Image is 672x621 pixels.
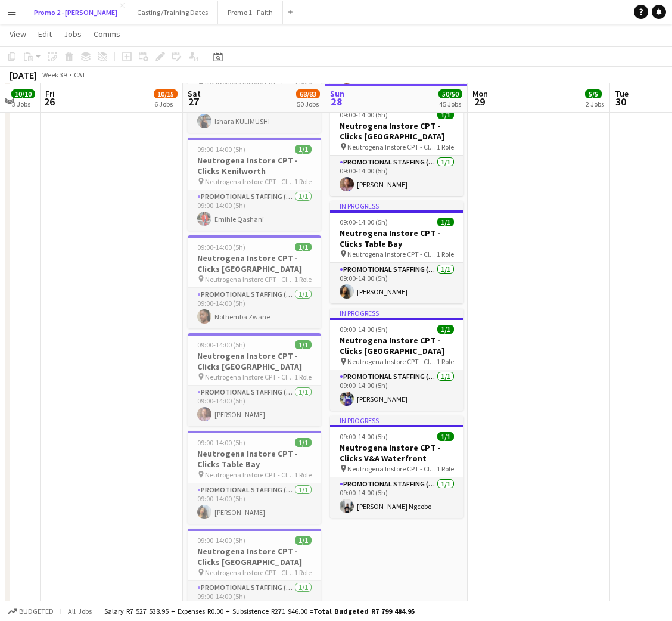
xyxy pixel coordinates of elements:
h3: Neutrogena Instore CPT - Clicks Kenilworth [188,155,321,176]
h3: Neutrogena Instore CPT - Clicks [GEOGRAPHIC_DATA] [188,350,321,372]
span: Jobs [64,29,82,39]
span: 09:00-14:00 (5h) [340,110,388,119]
div: 50 Jobs [297,100,319,108]
span: 1/1 [295,536,312,545]
app-card-role: Promotional Staffing (Brand Ambassadors)1/109:00-14:00 (5h)[PERSON_NAME] [188,483,321,524]
span: All jobs [66,607,94,616]
a: Edit [33,26,57,42]
h3: Neutrogena Instore CPT - Clicks V&A Waterfront [330,442,463,464]
span: View [10,29,26,39]
span: Neutrogena Instore CPT - Clicks [GEOGRAPHIC_DATA] [205,275,294,284]
app-job-card: 09:00-14:00 (5h)1/1Neutrogena Instore CPT - Clicks [GEOGRAPHIC_DATA] Neutrogena Instore CPT - Cli... [188,333,321,426]
a: View [5,26,31,42]
span: 1/1 [437,432,454,441]
span: 28 [328,95,344,108]
a: Comms [89,26,125,42]
span: Fri [45,88,55,99]
app-job-card: In progress09:00-14:00 (5h)1/1Neutrogena Instore CPT - Clicks [GEOGRAPHIC_DATA] Neutrogena Instor... [330,308,463,411]
span: 1/1 [437,110,454,119]
div: 3 Jobs [12,100,35,108]
app-card-role: Promotional Staffing (Brand Ambassadors)1/109:00-14:00 (5h)[PERSON_NAME] [330,263,463,303]
div: 45 Jobs [439,100,462,108]
span: Neutrogena Instore CPT - Clicks V&A Waterfront [347,464,437,473]
span: 09:00-14:00 (5h) [197,536,245,545]
span: 09:00-14:00 (5h) [197,243,245,251]
span: Mon [472,88,488,99]
span: 1/1 [295,145,312,154]
app-job-card: In progress09:00-14:00 (5h)1/1Neutrogena Instore CPT - Clicks [GEOGRAPHIC_DATA] Neutrogena Instor... [330,94,463,196]
span: 09:00-14:00 (5h) [197,438,245,447]
button: Promo 2 - [PERSON_NAME] [24,1,127,24]
span: 09:00-14:00 (5h) [340,432,388,441]
button: Budgeted [6,605,55,618]
h3: Neutrogena Instore CPT - Clicks [GEOGRAPHIC_DATA] [188,253,321,274]
span: Neutrogena Instore CPT - Clicks Table Bay [347,250,437,259]
span: Neutrogena Instore CPT - Clicks [GEOGRAPHIC_DATA] [347,357,437,366]
app-card-role: Promotional Staffing (Brand Ambassadors)1/109:00-14:00 (5h)[PERSON_NAME] [188,386,321,426]
span: 1 Role [294,372,312,381]
app-card-role: Promotional Staffing (Brand Ambassadors)1/109:00-14:00 (5h)[PERSON_NAME] [330,370,463,411]
span: 30 [613,95,629,108]
span: Neutrogena Instore CPT - Clicks [GEOGRAPHIC_DATA] [205,568,294,577]
span: 1 Role [437,250,454,259]
span: 10/15 [154,89,178,98]
span: Neutrogena Instore CPT - Clicks [GEOGRAPHIC_DATA] [347,142,437,151]
span: 27 [186,95,201,108]
div: CAT [74,70,86,79]
span: Edit [38,29,52,39]
span: 1/1 [295,243,312,251]
span: 1 Role [294,177,312,186]
button: Promo 1 - Faith [218,1,283,24]
span: 1 Role [294,275,312,284]
div: In progress [330,415,463,425]
app-card-role: Promotional Staffing (Brand Ambassadors)1/109:00-14:00 (5h)Nothemba Zwane [188,288,321,328]
span: 68/83 [296,89,320,98]
span: 1 Role [437,357,454,366]
span: 09:00-14:00 (5h) [340,218,388,226]
app-job-card: 09:00-14:00 (5h)1/1Neutrogena Instore CPT - Clicks Table Bay Neutrogena Instore CPT - Clicks Tabl... [188,431,321,524]
span: 1/1 [295,438,312,447]
app-card-role: Promotional Staffing (Brand Ambassadors)1/109:00-14:00 (5h)[PERSON_NAME] [330,156,463,196]
span: Budgeted [19,607,54,616]
span: 1/1 [437,325,454,334]
span: Sun [330,88,344,99]
app-card-role: Promotional Staffing (Brand Ambassadors)1/109:00-14:00 (5h)Emihle Qashani [188,190,321,231]
span: Week 39 [39,70,69,79]
span: 1 Role [437,464,454,473]
span: 1/1 [295,340,312,349]
span: Total Budgeted R7 799 484.95 [313,607,415,616]
span: Neutrogena Instore CPT - Clicks Kenilworth [205,177,294,186]
span: 09:00-14:00 (5h) [197,145,245,154]
app-job-card: In progress09:00-14:00 (5h)1/1Neutrogena Instore CPT - Clicks Table Bay Neutrogena Instore CPT - ... [330,201,463,303]
span: Sat [188,88,201,99]
span: 1/1 [437,218,454,226]
span: Tue [615,88,629,99]
h3: Neutrogena Instore CPT - Clicks Table Bay [330,228,463,249]
span: Comms [94,29,120,39]
app-card-role: Promotional Staffing (Brand Ambassadors)1/109:00-14:00 (5h)Ishara KULIMUSHI [188,92,321,133]
span: 1 Role [294,470,312,479]
div: 2 Jobs [586,100,604,108]
app-job-card: 09:00-14:00 (5h)1/1Neutrogena Instore CPT - Clicks Kenilworth Neutrogena Instore CPT - Clicks Ken... [188,138,321,231]
span: 10/10 [11,89,35,98]
div: In progress [330,308,463,318]
span: Neutrogena Instore CPT - Clicks [GEOGRAPHIC_DATA] [205,372,294,381]
span: 50/50 [438,89,462,98]
h3: Neutrogena Instore CPT - Clicks [GEOGRAPHIC_DATA] [330,335,463,356]
a: Jobs [59,26,86,42]
span: 26 [43,95,55,108]
span: 5/5 [585,89,602,98]
div: Salary R7 527 538.95 + Expenses R0.00 + Subsistence R271 946.00 = [104,607,415,616]
app-job-card: In progress09:00-14:00 (5h)1/1Neutrogena Instore CPT - Clicks V&A Waterfront Neutrogena Instore C... [330,415,463,518]
div: 6 Jobs [154,100,177,108]
button: Casting/Training Dates [127,1,218,24]
app-job-card: 09:00-14:00 (5h)1/1Neutrogena Instore CPT - Clicks [GEOGRAPHIC_DATA] Neutrogena Instore CPT - Cli... [188,235,321,328]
